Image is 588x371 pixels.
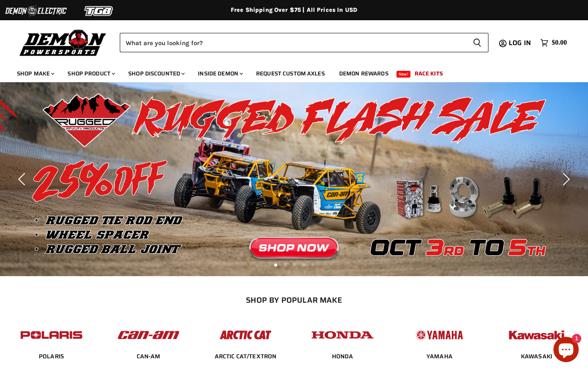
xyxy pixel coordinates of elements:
a: Log in [505,39,536,47]
span: POLARIS [39,352,64,361]
span: YAMAHA [426,352,453,361]
img: POPULAR_MAKE_logo_3_027535af-6171-4c5e-a9bc-f0eccd05c5d6.jpg [213,322,278,348]
a: Request Custom Axles [250,65,331,82]
span: CAN-AM [137,352,161,361]
button: Search [466,33,488,52]
img: POPULAR_MAKE_logo_2_dba48cf1-af45-46d4-8f73-953a0f002620.jpg [19,322,84,348]
li: Page dot 2 [283,263,286,266]
a: Race Kits [408,65,449,82]
img: Demon Electric Logo 2 [4,3,67,19]
a: Shop Make [11,65,59,82]
a: Demon Rewards [333,65,395,82]
a: POLARIS [39,352,64,360]
a: Shop Discounted [122,65,190,82]
li: Page dot 3 [293,263,296,266]
img: TGB Logo 2 [67,3,131,19]
a: KAWASAKI [521,352,552,360]
a: Inside Demon [192,65,248,82]
ul: Main menu [11,62,565,82]
span: HONDA [332,352,353,361]
span: $0.00 [552,39,567,47]
img: POPULAR_MAKE_logo_1_adc20308-ab24-48c4-9fac-e3c1a623d575.jpg [116,322,181,348]
form: Product [120,33,488,52]
a: Shop Product [61,65,120,82]
a: ARCTIC CAT/TEXTRON [215,352,277,360]
span: New! [396,71,411,78]
img: POPULAR_MAKE_logo_6_76e8c46f-2d1e-4ecc-b320-194822857d41.jpg [504,322,569,348]
a: YAMAHA [426,352,453,360]
span: KAWASAKI [521,352,552,361]
img: POPULAR_MAKE_logo_5_20258e7f-293c-4aac-afa8-159eaa299126.jpg [407,322,472,348]
li: Page dot 5 [311,263,314,266]
img: Demon Powersports [17,27,109,57]
li: Page dot 4 [302,263,305,266]
span: ARCTIC CAT/TEXTRON [215,352,277,361]
input: Search [120,33,466,52]
li: Page dot 1 [274,263,277,266]
inbox-online-store-chat: Shopify online store chat [551,337,581,364]
h2: SHOP BY POPULAR MAKE [11,296,578,304]
span: Log in [509,38,531,48]
a: HONDA [332,352,353,360]
button: Previous [15,171,32,188]
a: CAN-AM [137,352,161,360]
button: Next [556,171,573,188]
a: $0.00 [536,37,571,49]
img: POPULAR_MAKE_logo_4_4923a504-4bac-4306-a1be-165a52280178.jpg [310,322,375,348]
